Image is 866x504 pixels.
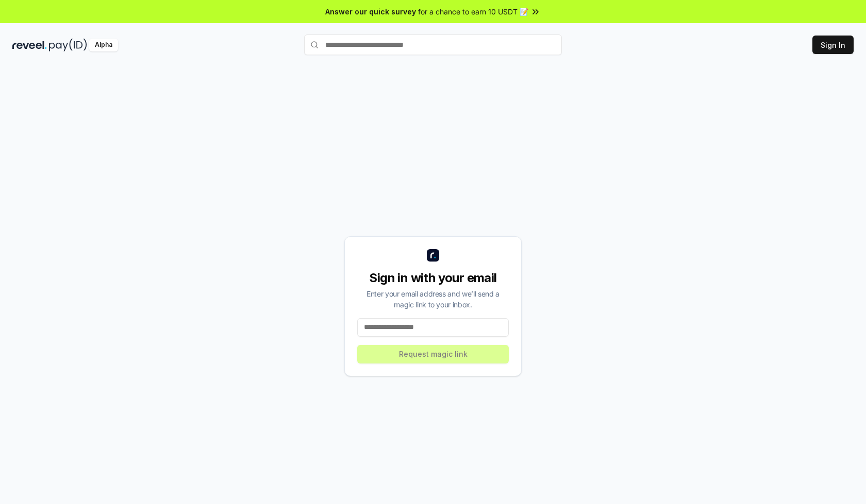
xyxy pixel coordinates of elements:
[89,39,118,51] div: Alpha
[418,6,528,17] span: for a chance to earn 10 USDT 📝
[812,36,854,54] button: Sign In
[12,39,47,51] img: reveel_dark
[357,288,509,310] div: Enter your email address and we’ll send a magic link to your inbox.
[357,270,509,286] div: Sign in with your email
[427,249,439,262] img: logo_small
[325,6,416,17] span: Answer our quick survey
[49,39,87,51] img: pay_id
